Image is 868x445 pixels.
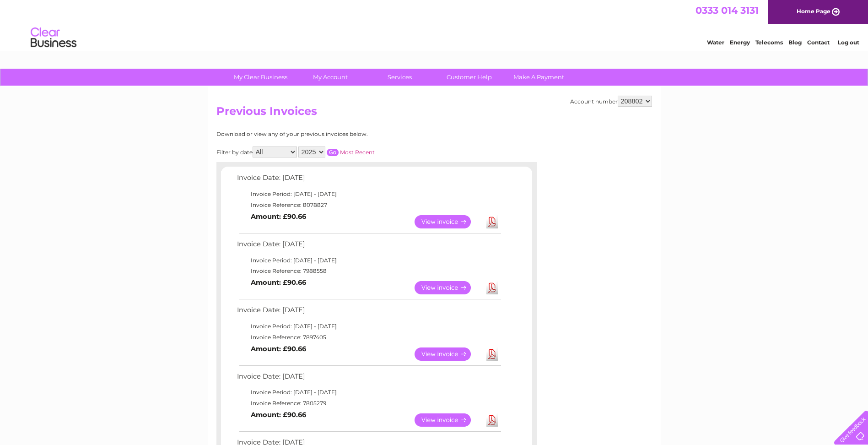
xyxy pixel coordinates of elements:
[486,281,498,294] a: Download
[235,200,502,211] td: Invoice Reference: 8078827
[730,39,750,46] a: Energy
[340,149,375,156] a: Most Recent
[216,131,457,137] div: Download or view any of your previous invoices below.
[570,96,652,107] div: Account number
[838,39,859,46] a: Log out
[223,69,298,86] a: My Clear Business
[362,69,437,86] a: Services
[235,266,502,277] td: Invoice Reference: 7988558
[235,304,502,321] td: Invoice Date: [DATE]
[251,278,306,287] b: Amount: £90.66
[251,411,306,419] b: Amount: £90.66
[788,39,802,46] a: Blog
[235,332,502,343] td: Invoice Reference: 7897405
[415,215,482,228] a: View
[235,238,502,255] td: Invoice Date: [DATE]
[486,347,498,361] a: Download
[486,413,498,427] a: Download
[235,172,502,189] td: Invoice Date: [DATE]
[707,39,724,46] a: Water
[501,69,577,86] a: Make A Payment
[235,321,502,332] td: Invoice Period: [DATE] - [DATE]
[486,215,498,228] a: Download
[218,5,651,44] div: Clear Business is a trading name of Verastar Limited (registered in [GEOGRAPHIC_DATA] No. 3667643...
[251,212,306,221] b: Amount: £90.66
[235,255,502,266] td: Invoice Period: [DATE] - [DATE]
[251,345,306,353] b: Amount: £90.66
[415,347,482,361] a: View
[755,39,783,46] a: Telecoms
[235,370,502,387] td: Invoice Date: [DATE]
[695,5,759,16] a: 0333 014 3131
[235,398,502,409] td: Invoice Reference: 7805279
[216,105,652,122] h2: Previous Invoices
[415,413,482,427] a: View
[807,39,830,46] a: Contact
[235,189,502,200] td: Invoice Period: [DATE] - [DATE]
[431,69,507,86] a: Customer Help
[216,147,457,157] div: Filter by date
[415,281,482,294] a: View
[30,24,77,52] img: logo.png
[292,69,368,86] a: My Account
[235,387,502,398] td: Invoice Period: [DATE] - [DATE]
